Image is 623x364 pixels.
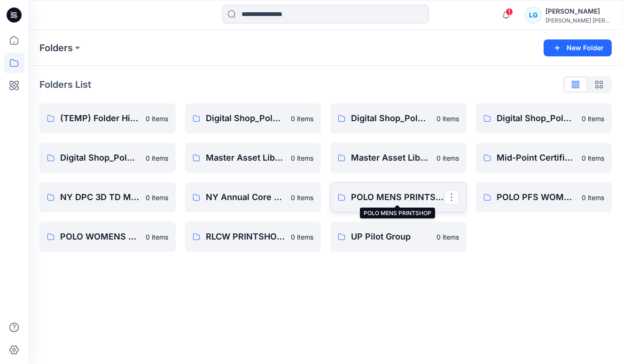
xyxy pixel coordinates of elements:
[582,193,604,202] p: 0 items
[39,222,176,252] a: POLO WOMENS PRINT SHOP-ALL CHANNELS0 items
[582,114,604,124] p: 0 items
[39,182,176,212] a: NY DPC 3D TD MASTER PCW LIBRARY0 items
[330,222,467,252] a: UP Pilot Group0 items
[146,114,168,124] p: 0 items
[351,191,444,204] p: POLO MENS PRINTSHOP
[330,143,467,173] a: Master Asset Library PM0 items
[60,191,140,204] p: NY DPC 3D TD MASTER PCW LIBRARY
[545,6,611,17] div: [PERSON_NAME]
[330,182,467,212] a: POLO MENS PRINTSHOP
[436,232,459,242] p: 0 items
[525,7,542,23] div: LG
[506,8,513,15] span: 1
[436,153,459,163] p: 0 items
[291,193,313,202] p: 0 items
[39,103,176,133] a: (TEMP) Folder Hierarchy_ Reviews0 items
[185,143,321,173] a: Master Asset Library PCW0 items
[497,191,576,204] p: POLO PFS WOMEN'S GRAPHIC LIBRARY
[330,103,467,133] a: Digital Shop_Polo Boys Knits0 items
[146,232,168,242] p: 0 items
[545,17,611,24] div: [PERSON_NAME] [PERSON_NAME]
[60,151,140,164] p: Digital Shop_Polo Mens Knits
[476,143,612,173] a: Mid-Point Certification Check-In _FEB0 items
[185,222,321,252] a: RLCW PRINTSHOP GRAPHICS0 items
[291,114,313,124] p: 0 items
[351,230,431,243] p: UP Pilot Group
[39,41,73,54] a: Folders
[291,153,313,163] p: 0 items
[497,151,576,164] p: Mid-Point Certification Check-In _FEB
[185,103,321,133] a: Digital Shop_Polo Babies Knits0 items
[185,182,321,212] a: NY Annual Core Assortment Digital Lib0 items
[582,153,604,163] p: 0 items
[146,193,168,202] p: 0 items
[206,151,286,164] p: Master Asset Library PCW
[206,112,286,125] p: Digital Shop_Polo Babies Knits
[206,230,286,243] p: RLCW PRINTSHOP GRAPHICS
[39,143,176,173] a: Digital Shop_Polo Mens Knits0 items
[544,39,612,56] button: New Folder
[351,112,431,125] p: Digital Shop_Polo Boys Knits
[476,182,612,212] a: POLO PFS WOMEN'S GRAPHIC LIBRARY0 items
[146,153,168,163] p: 0 items
[476,103,612,133] a: Digital Shop_Polo CW PRINTSHOP0 items
[60,230,140,243] p: POLO WOMENS PRINT SHOP-ALL CHANNELS
[291,232,313,242] p: 0 items
[39,77,91,92] p: Folders List
[436,114,459,124] p: 0 items
[60,112,140,125] p: (TEMP) Folder Hierarchy_ Reviews
[206,191,286,204] p: NY Annual Core Assortment Digital Lib
[351,151,431,164] p: Master Asset Library PM
[497,112,576,125] p: Digital Shop_Polo CW PRINTSHOP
